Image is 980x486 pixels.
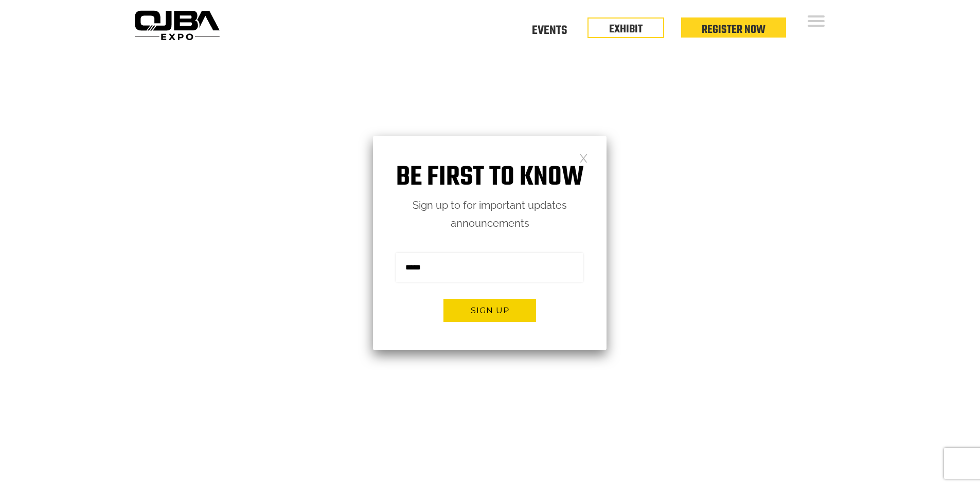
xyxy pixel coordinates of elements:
[373,161,607,194] h1: Be first to know
[609,21,643,38] a: EXHIBIT
[702,21,765,39] a: Register Now
[373,196,607,232] p: Sign up to for important updates announcements
[579,153,588,162] a: Close
[443,299,536,322] button: Sign up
